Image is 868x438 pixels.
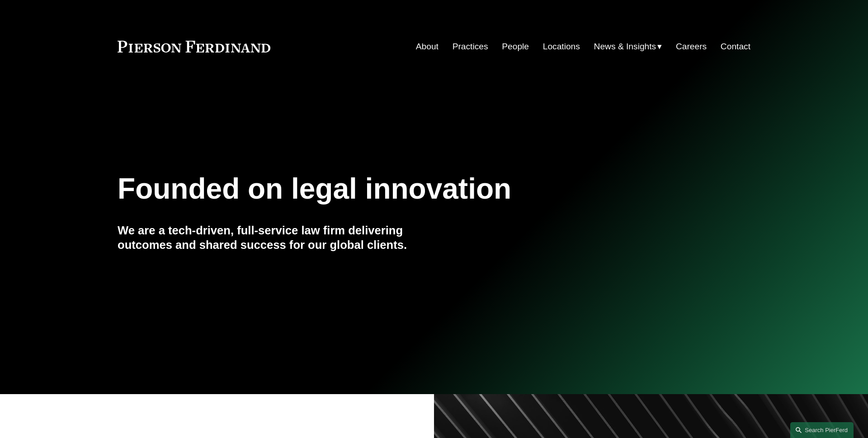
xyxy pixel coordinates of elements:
a: Contact [721,38,750,55]
a: folder dropdown [594,38,662,55]
a: Search this site [790,422,854,438]
a: About [416,38,439,55]
a: Locations [543,38,580,55]
a: People [502,38,529,55]
span: News & Insights [594,39,656,55]
h4: We are a tech-driven, full-service law firm delivering outcomes and shared success for our global... [118,223,434,252]
a: Practices [453,38,488,55]
a: Careers [676,38,707,55]
h1: Founded on legal innovation [118,172,645,205]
